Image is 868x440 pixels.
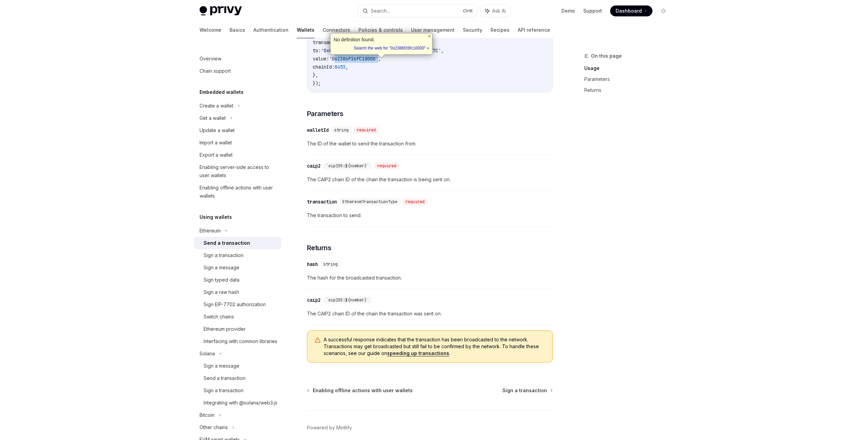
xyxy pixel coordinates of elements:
[584,63,674,74] a: Usage
[204,288,239,296] div: Sign a raw hash
[204,313,234,321] div: Switch chains
[307,261,318,268] div: hash
[204,251,244,259] div: Sign a transaction
[200,163,277,180] div: Enabling server-side access to user wallets
[307,424,352,431] a: Powered by Mintlify
[561,8,575,14] a: Demo
[194,286,281,298] a: Sign a raw hash
[200,67,231,75] div: Chain support
[463,22,482,38] a: Security
[200,139,232,147] div: Import a wallet
[200,126,235,134] div: Update a wallet
[204,300,266,309] div: Sign EIP-7702 authorization
[584,85,674,96] a: Returns
[194,335,281,347] a: Interfacing with common libraries
[658,5,669,16] button: Toggle dark mode
[204,276,239,284] div: Sign typed data
[502,387,552,394] a: Sign a transaction
[200,350,215,358] div: Solana
[204,337,277,345] div: Interfacing with common libraries
[610,5,652,16] a: Dashboard
[307,175,553,184] span: The CAIP2 chain ID of the chain the transaction is being sent on.
[492,8,506,14] span: Ask AI
[463,8,473,14] span: Ctrl K
[358,5,477,17] button: Search...CtrlK
[502,387,547,394] span: Sign a transaction
[200,114,226,122] div: Get a wallet
[194,372,281,384] a: Send a transaction
[194,53,281,65] a: Overview
[194,360,281,372] a: Sign a message
[313,64,335,70] span: chainId:
[194,261,281,274] a: Sign a message
[324,336,546,357] span: A successful response indicates that the transaction has been broadcasted to the network. Transac...
[307,140,553,148] span: The ID of the wallet to send the transaction from.
[194,161,281,182] a: Enabling server-side access to user wallets
[297,22,314,38] a: Wallets
[307,109,343,118] span: Parameters
[481,5,511,17] button: Ask AI
[313,72,318,78] span: },
[583,8,602,14] a: Support
[194,249,281,261] a: Sign a transaction
[313,80,321,86] span: });
[308,387,413,394] a: Enabling offline actions with user wallets
[326,297,369,303] span: `eip155:${number}`
[387,350,449,356] a: speeding up transactions
[335,64,345,70] span: 8453
[200,88,244,96] h5: Embedded wallets
[584,74,674,85] a: Parameters
[490,22,510,38] a: Recipes
[194,182,281,202] a: Enabling offline actions with user wallets
[204,374,246,382] div: Send a transaction
[378,56,381,62] span: ,
[591,52,622,60] span: On this page
[307,274,553,282] span: The hash for the broadcasted transaction.
[313,47,321,54] span: to:
[313,387,413,394] span: Enabling offline actions with user wallets
[371,7,390,15] div: Search...
[403,198,427,205] div: required
[313,56,329,62] span: value:
[200,227,221,235] div: Ethereum
[194,237,281,249] a: Send a transaction
[323,261,338,267] span: string
[326,163,369,169] span: `eip155:${number}`
[204,386,244,395] div: Sign a transaction
[200,411,215,419] div: Bitcoin
[230,22,245,38] a: Basics
[307,243,332,253] span: Returns
[194,298,281,311] a: Sign EIP-7702 authorization
[194,311,281,323] a: Switch chains
[204,399,277,407] div: Integrating with @solana/web3.js
[200,423,228,431] div: Other chains
[200,151,233,159] div: Export a wallet
[313,39,345,45] span: transaction:
[329,56,378,62] span: '0x2386F26FC10000'
[204,239,250,247] div: Send a transaction
[323,22,350,38] a: Connectors
[441,47,444,54] span: ,
[194,124,281,137] a: Update a wallet
[204,325,246,333] div: Ethereum provider
[204,264,239,272] div: Sign a message
[354,127,379,133] div: required
[334,127,349,133] span: string
[345,64,348,70] span: ,
[200,184,277,200] div: Enabling offline actions with user wallets
[307,127,329,133] div: walletId
[307,211,553,219] span: The transaction to send.
[411,22,455,38] a: User management
[200,213,232,221] h5: Using wallets
[194,384,281,397] a: Sign a transaction
[374,162,399,169] div: required
[307,198,337,205] div: transaction
[321,47,441,54] span: '0xE3070d3e4309afA3bC9a6b057685743CF42da77C'
[194,323,281,335] a: Ethereum provider
[518,22,550,38] a: API reference
[200,102,233,110] div: Create a wallet
[314,337,321,344] svg: Warning
[194,65,281,77] a: Chain support
[200,55,221,63] div: Overview
[194,397,281,409] a: Integrating with @solana/web3.js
